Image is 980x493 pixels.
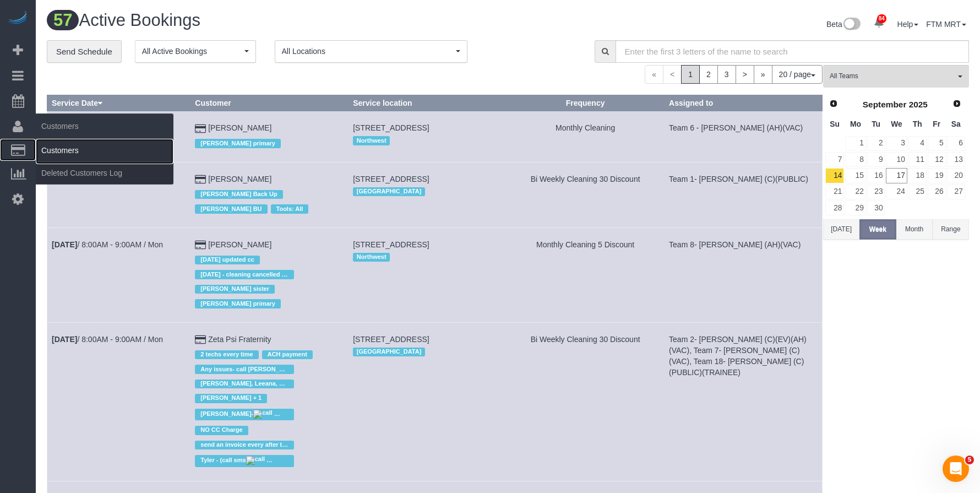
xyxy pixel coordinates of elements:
[754,65,772,84] a: »
[195,394,267,403] span: [PERSON_NAME] + 1
[681,65,700,84] span: 1
[616,40,969,63] input: Enter the first 3 letters of the name to search
[867,152,885,167] a: 9
[947,136,965,151] a: 6
[190,111,349,162] td: Customer
[195,125,206,133] i: Credit Card Payment
[253,410,272,419] img: call
[665,111,823,162] td: Assigned to
[933,120,940,128] span: Friday
[825,152,844,167] a: 7
[195,176,206,183] i: Credit Card Payment
[353,136,390,145] span: Northwest
[928,168,946,183] a: 19
[507,111,665,162] td: Frequency
[349,111,507,162] td: Service location
[353,253,390,262] span: Northwest
[867,201,885,215] a: 30
[47,111,190,162] td: Schedule date
[897,20,919,29] a: Help
[845,185,865,199] a: 22
[135,40,256,63] button: All Active Bookings
[928,185,946,199] a: 26
[190,227,349,322] td: Customer
[47,10,79,30] span: 57
[845,168,865,183] a: 15
[271,204,309,213] span: Tools: All
[842,18,861,32] img: New interface
[275,40,467,63] button: All Locations
[52,335,163,344] a: [DATE]/ 8:00AM - 9:00AM / Mon
[208,123,271,132] a: [PERSON_NAME]
[195,204,267,213] span: [PERSON_NAME] BU
[142,46,242,57] span: All Active Bookings
[190,95,349,111] th: Customer
[926,20,966,29] a: FTM MRT
[246,456,265,465] img: call
[886,152,907,167] a: 10
[736,65,754,84] a: >
[823,65,969,88] button: All Teams
[825,185,844,199] a: 21
[949,96,965,112] a: Next
[823,65,969,82] ol: All Teams
[353,240,429,249] span: [STREET_ADDRESS]
[190,322,349,481] td: Customer
[886,185,907,199] a: 24
[36,162,173,184] a: Deleted Customers Log
[859,219,896,240] button: Week
[195,241,206,249] i: Credit Card Payment
[886,136,907,151] a: 3
[663,65,682,84] span: <
[830,120,840,128] span: Sunday
[947,185,965,199] a: 27
[36,139,173,185] ul: Customers
[262,350,313,359] span: ACH payment
[507,95,665,111] th: Frequency
[845,201,865,215] a: 29
[195,270,294,279] span: [DATE] - cleaning cancelled within 48 hours due to [MEDICAL_DATA]
[699,65,718,84] a: 2
[947,168,965,183] a: 20
[195,336,206,344] i: Credit Card Payment
[353,250,502,264] div: Location
[507,227,665,322] td: Frequency
[933,219,969,240] button: Range
[665,162,823,227] td: Assigned to
[36,113,173,139] span: Customers
[195,365,294,373] span: Any issues- call [PERSON_NAME]
[823,219,859,240] button: [DATE]
[896,219,933,240] button: Month
[952,99,961,108] span: Next
[908,152,927,167] a: 11
[908,168,927,183] a: 18
[195,426,248,435] span: NO CC Charge
[282,46,453,57] span: All Locations
[909,100,928,109] span: 2025
[908,136,927,151] a: 4
[829,99,838,108] span: Prev
[886,168,907,183] a: 17
[195,350,258,359] span: 2 techs every time
[52,335,77,344] b: [DATE]
[353,133,502,148] div: Location
[195,190,282,199] span: [PERSON_NAME] Back Up
[47,95,190,111] th: Service Date
[877,14,886,23] span: 84
[52,240,77,249] b: [DATE]
[845,152,865,167] a: 8
[266,456,287,465] img: sms
[349,162,507,227] td: Service location
[913,120,922,128] span: Thursday
[47,40,122,63] a: Send Schedule
[965,456,974,464] span: 5
[826,20,861,29] a: Beta
[353,335,429,344] span: [STREET_ADDRESS]
[353,187,425,196] span: [GEOGRAPHIC_DATA]
[772,65,823,84] button: 20 / page
[867,136,885,151] a: 2
[349,95,507,111] th: Service location
[825,201,844,215] a: 28
[353,123,429,132] span: [STREET_ADDRESS]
